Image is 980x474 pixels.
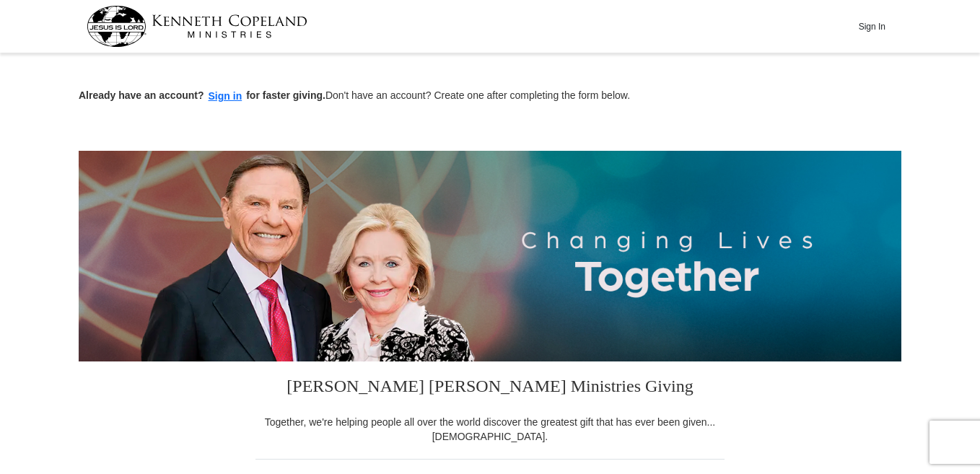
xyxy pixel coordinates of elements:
button: Sign In [850,15,893,38]
img: kcm-header-logo.svg [87,6,307,47]
h3: [PERSON_NAME] [PERSON_NAME] Ministries Giving [255,361,725,415]
p: Don't have an account? Create one after completing the form below. [79,88,901,105]
button: Sign in [204,88,247,105]
div: Together, we're helping people all over the world discover the greatest gift that has ever been g... [255,415,725,444]
strong: Already have an account? for faster giving. [79,89,325,101]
